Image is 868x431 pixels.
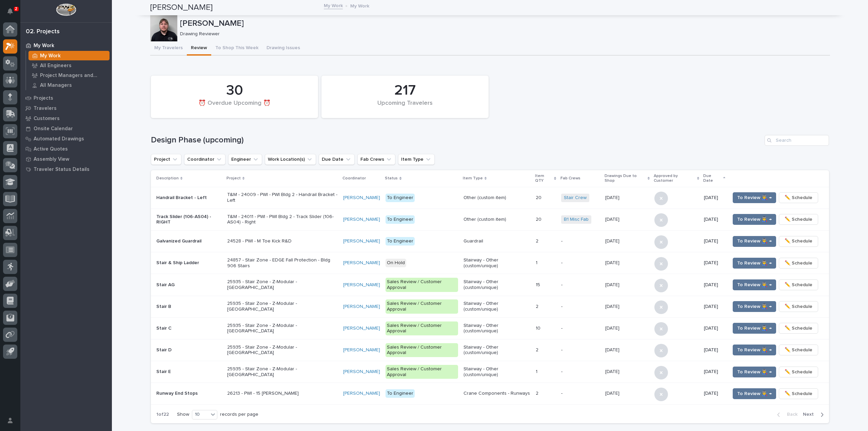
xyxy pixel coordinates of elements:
[536,215,543,222] p: 20
[605,346,621,353] p: [DATE]
[156,391,222,396] p: Runway End Stops
[20,154,112,164] a: Assembly View
[343,304,380,310] a: [PERSON_NAME]
[386,343,458,357] div: Sales Review / Customer Approval
[26,80,112,90] a: All Managers
[463,391,530,396] p: Crane Components - Runways
[3,4,17,18] button: Notifications
[733,301,776,312] button: To Review 👨‍🏭 →
[26,51,112,60] a: My Work
[704,217,725,222] p: [DATE]
[227,301,338,312] p: 25935 - Stair Zone - Z-Modular - [GEOGRAPHIC_DATA]
[463,195,530,201] p: Other (custom item)
[227,345,338,356] p: 25935 - Stair Zone - Z-Modular - [GEOGRAPHIC_DATA]
[20,144,112,154] a: Active Quotes
[227,238,338,244] p: 24528 - PWI - M Toe Kick R&D
[350,2,369,9] p: My Work
[737,346,772,354] span: To Review 👨‍🏭 →
[779,192,818,203] button: ✏️ Schedule
[26,28,60,36] div: 02. Projects
[151,383,829,405] tr: Runway End Stops26213 - PWI - 15 [PERSON_NAME][PERSON_NAME] To EngineerCrane Components - Runways...
[605,389,621,396] p: [DATE]
[536,368,539,375] p: 1
[151,296,829,317] tr: Stair B25935 - Stair Zone - Z-Modular - [GEOGRAPHIC_DATA][PERSON_NAME] Sales Review / Customer Ap...
[227,323,338,334] p: 25935 - Stair Zone - Z-Modular - [GEOGRAPHIC_DATA]
[737,390,772,398] span: To Review 👨‍🏭 →
[262,41,304,56] button: Drawing Issues
[156,175,179,182] p: Description
[785,259,812,267] span: ✏️ Schedule
[536,194,543,201] p: 20
[561,326,600,331] p: -
[227,279,338,291] p: 25935 - Stair Zone - Z-Modular - [GEOGRAPHIC_DATA]
[343,260,380,266] a: [PERSON_NAME]
[561,238,600,244] p: -
[737,215,772,223] span: To Review 👨‍🏭 →
[733,345,776,355] button: To Review 👨‍🏭 →
[398,154,435,165] button: Item Type
[536,281,541,288] p: 15
[151,317,829,339] tr: Stair C25935 - Stair Zone - Z-Modular - [GEOGRAPHIC_DATA][PERSON_NAME] Sales Review / Customer Ap...
[704,304,725,310] p: [DATE]
[343,347,380,353] a: [PERSON_NAME]
[151,252,829,274] tr: Stair & Ship Ladder24857 - Stair Zone - EDGE Fall Protection - Bldg 906 Stairs[PERSON_NAME] On Ho...
[20,134,112,144] a: Automated Drawings
[150,41,187,56] button: My Travelers
[785,194,812,202] span: ✏️ Schedule
[536,346,540,353] p: 2
[228,154,262,165] button: Engineer
[779,345,818,355] button: ✏️ Schedule
[343,369,380,375] a: [PERSON_NAME]
[785,346,812,354] span: ✏️ Schedule
[386,365,458,379] div: Sales Review / Customer Approval
[785,237,812,245] span: ✏️ Schedule
[704,238,725,244] p: [DATE]
[34,95,53,101] p: Projects
[20,40,112,51] a: My Work
[733,388,776,399] button: To Review 👨‍🏭 →
[156,326,222,331] p: Stair C
[386,259,406,267] div: On Hold
[20,113,112,123] a: Customers
[227,391,338,396] p: 26213 - PWI - 15 [PERSON_NAME]
[765,135,829,146] input: Search
[463,279,530,291] p: Stairway - Other (custom/unique)
[785,368,812,376] span: ✏️ Schedule
[386,237,415,246] div: To Engineer
[227,257,338,269] p: 24857 - Stair Zone - EDGE Fall Protection - Bldg 906 Stairs
[151,187,829,209] tr: Handrail Bracket - LeftT&M - 24009 - PWI - PWI Bldg 2 - Handrail Bracket - Left[PERSON_NAME] To E...
[737,259,772,267] span: To Review 👨‍🏭 →
[386,389,415,398] div: To Engineer
[180,31,825,37] p: Drawing Reviewer
[385,175,398,182] p: Status
[156,347,222,353] p: Stair D
[704,391,725,396] p: [DATE]
[20,103,112,113] a: Travelers
[605,368,621,375] p: [DATE]
[561,347,600,353] p: -
[463,345,530,356] p: Stairway - Other (custom/unique)
[704,369,725,375] p: [DATE]
[177,412,189,417] p: Show
[8,8,17,19] div: Notifications2
[463,366,530,378] p: Stairway - Other (custom/unique)
[34,146,68,152] p: Active Quotes
[342,175,366,182] p: Coordinator
[151,339,829,361] tr: Stair D25935 - Stair Zone - Z-Modular - [GEOGRAPHIC_DATA][PERSON_NAME] Sales Review / Customer Ap...
[333,82,477,99] div: 217
[779,279,818,290] button: ✏️ Schedule
[156,369,222,375] p: Stair E
[463,257,530,269] p: Stairway - Other (custom/unique)
[220,412,258,417] p: records per page
[463,238,530,244] p: Guardrail
[733,367,776,377] button: To Review 👨‍🏭 →
[733,214,776,225] button: To Review 👨‍🏭 →
[386,299,458,314] div: Sales Review / Customer Approval
[654,172,695,185] p: Approved by Customer
[561,282,600,288] p: -
[733,258,776,269] button: To Review 👨‍🏭 →
[226,175,241,182] p: Project
[783,411,797,417] span: Back
[536,237,540,244] p: 2
[343,238,380,244] a: [PERSON_NAME]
